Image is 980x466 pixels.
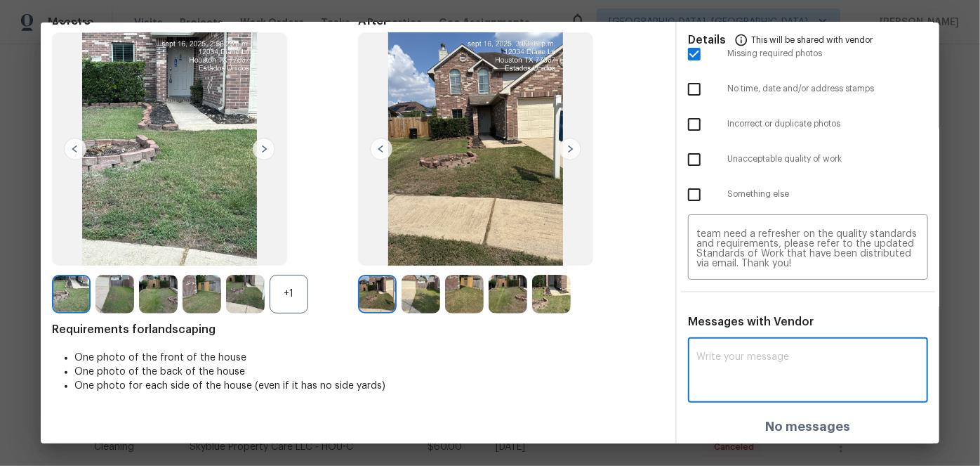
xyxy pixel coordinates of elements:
[677,107,939,142] div: Incorrect or duplicate photos
[727,83,928,95] span: No time, date and/or address stamps
[677,72,939,107] div: No time, date and/or address stamps
[74,365,664,379] li: One photo of the back of the house
[559,138,581,160] img: right-chevron-button-url
[727,188,928,200] span: Something else
[677,177,939,212] div: Something else
[696,229,920,268] textarea: Maintenance Audit Team: Hello! Unfortunately, this Landscaping visit completed on [DATE] has been...
[64,138,86,160] img: left-chevron-button-url
[370,138,392,160] img: left-chevron-button-url
[727,153,928,165] span: Unacceptable quality of work
[253,138,275,160] img: right-chevron-button-url
[751,22,873,56] span: This will be shared with vendor
[766,420,851,434] h4: No messages
[688,316,814,328] span: Messages with Vendor
[688,22,726,56] span: Details
[74,379,664,393] li: One photo for each side of the house (even if it has no side yards)
[677,142,939,177] div: Unacceptable quality of work
[727,118,928,130] span: Incorrect or duplicate photos
[74,351,664,365] li: One photo of the front of the house
[52,323,664,337] span: Requirements for landscaping
[270,275,308,313] div: +1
